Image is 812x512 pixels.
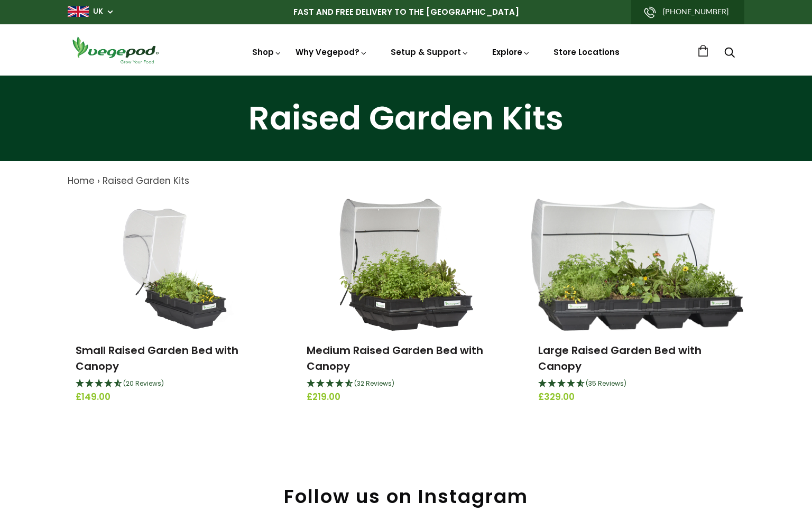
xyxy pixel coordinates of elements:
[724,48,735,59] a: Search
[103,174,189,187] a: Raised Garden Kits
[538,343,702,374] a: Large Raised Garden Bed with Canopy
[531,199,743,331] img: Large Raised Garden Bed with Canopy
[307,377,505,391] div: 4.66 Stars - 32 Reviews
[68,485,744,508] h2: Follow us on Instagram
[538,377,736,391] div: 4.69 Stars - 35 Reviews
[586,379,626,388] span: 4.69 Stars - 35 Reviews
[68,35,163,65] img: Vegepod
[307,390,505,404] span: £219.00
[68,174,744,188] nav: breadcrumbs
[492,46,530,58] a: Explore
[97,174,100,187] span: ›
[307,343,483,374] a: Medium Raised Garden Bed with Canopy
[76,377,274,391] div: 4.75 Stars - 20 Reviews
[553,46,620,58] a: Store Locations
[112,199,238,331] img: Small Raised Garden Bed with Canopy
[13,102,799,135] h1: Raised Garden Kits
[68,174,95,187] a: Home
[391,46,469,58] a: Setup & Support
[339,199,473,331] img: Medium Raised Garden Bed with Canopy
[76,390,274,404] span: £149.00
[296,46,367,58] a: Why Vegepod?
[123,379,164,388] span: 4.75 Stars - 20 Reviews
[538,390,736,404] span: £329.00
[68,6,89,17] img: gb_large.png
[354,379,394,388] span: 4.66 Stars - 32 Reviews
[252,46,282,58] a: Shop
[93,6,103,17] a: UK
[76,343,238,374] a: Small Raised Garden Bed with Canopy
